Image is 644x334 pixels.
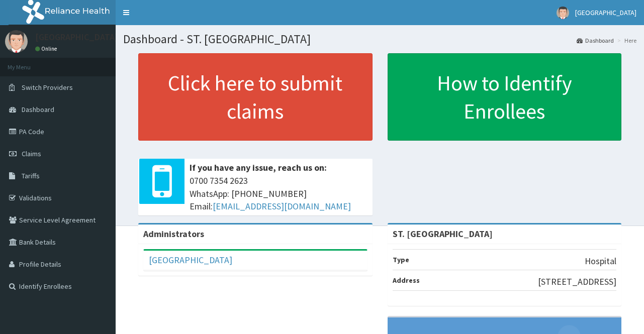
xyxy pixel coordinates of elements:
img: User Image [5,30,28,53]
strong: ST. [GEOGRAPHIC_DATA] [393,228,493,240]
h1: Dashboard - ST. [GEOGRAPHIC_DATA] [123,33,636,46]
img: User Image [557,7,569,19]
a: Online [35,45,59,52]
li: Here [615,36,636,45]
b: Type [393,255,409,264]
a: Dashboard [577,36,614,45]
a: How to Identify Enrollees [388,53,622,141]
span: 0700 7354 2623 WhatsApp: [PHONE_NUMBER] Email: [190,174,367,213]
span: [GEOGRAPHIC_DATA] [575,8,636,17]
span: Claims [22,149,41,158]
a: [GEOGRAPHIC_DATA] [149,254,232,266]
span: Dashboard [22,105,54,114]
span: Switch Providers [22,83,73,92]
p: [STREET_ADDRESS] [538,275,616,288]
p: [GEOGRAPHIC_DATA] [35,33,118,42]
span: Tariffs [22,171,40,180]
p: Hospital [585,255,616,268]
a: Click here to submit claims [138,53,373,141]
b: If you have any issue, reach us on: [190,162,327,173]
b: Administrators [143,228,204,240]
a: [EMAIL_ADDRESS][DOMAIN_NAME] [213,200,351,212]
b: Address [393,276,420,285]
